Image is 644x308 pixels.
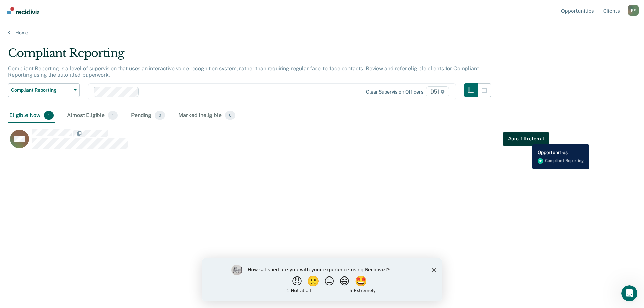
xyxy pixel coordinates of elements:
span: 0 [155,111,165,120]
a: Navigate to form link [503,132,549,145]
div: Clear supervision officers [366,89,423,95]
div: Marked Ineligible0 [177,108,237,123]
iframe: Survey by Kim from Recidiviz [202,258,442,301]
button: Compliant Reporting [8,83,80,97]
div: Almost Eligible1 [66,108,119,123]
div: Compliant Reporting [8,46,491,65]
button: Profile dropdown button [628,5,639,16]
span: 0 [225,111,235,120]
img: Recidiviz [7,7,39,14]
div: Eligible Now1 [8,108,55,123]
span: Compliant Reporting [11,87,71,93]
iframe: Intercom live chat [621,285,637,301]
p: Compliant Reporting is a level of supervision that uses an interactive voice recognition system, ... [8,65,479,78]
div: Pending0 [130,108,166,123]
span: 1 [108,111,118,120]
span: 1 [44,111,54,120]
div: CaseloadOpportunityCell-00611531 [8,129,557,156]
a: Home [8,29,636,36]
span: D51 [426,86,449,97]
div: K F [628,5,639,16]
button: Auto-fill referral [503,132,549,145]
